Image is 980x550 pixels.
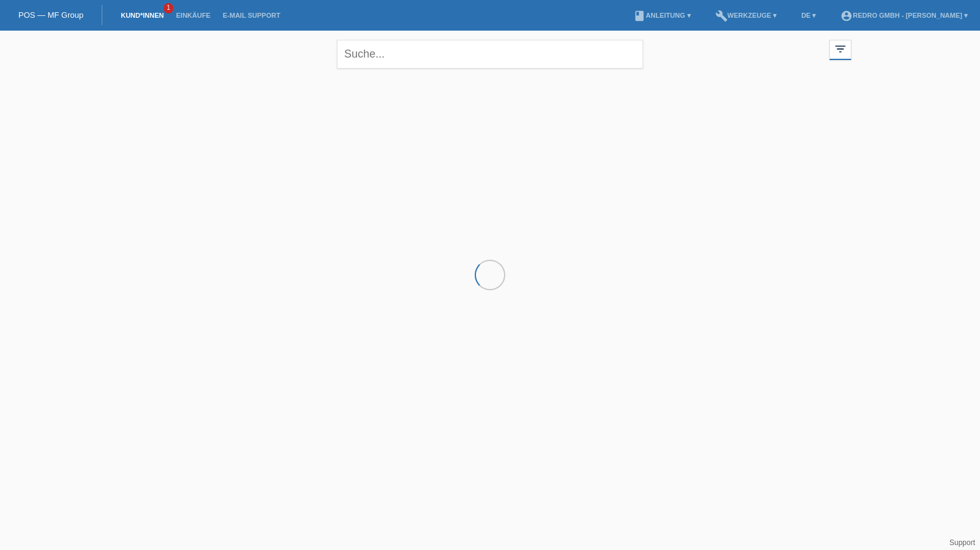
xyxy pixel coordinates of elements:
a: bookAnleitung ▾ [627,12,696,19]
a: E-Mail Support [217,12,287,19]
i: account_circle [840,10,853,22]
i: book [633,10,646,22]
i: build [715,10,728,22]
a: Support [949,538,975,547]
span: 1 [164,3,173,13]
a: Kund*innen [115,12,170,19]
a: buildWerkzeuge ▾ [709,12,783,19]
a: account_circleRedro GmbH - [PERSON_NAME] ▾ [834,12,974,19]
input: Suche... [337,40,643,69]
a: DE ▾ [795,12,822,19]
a: POS — MF Group [18,10,83,20]
i: filter_list [834,42,847,56]
a: Einkäufe [170,12,216,19]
